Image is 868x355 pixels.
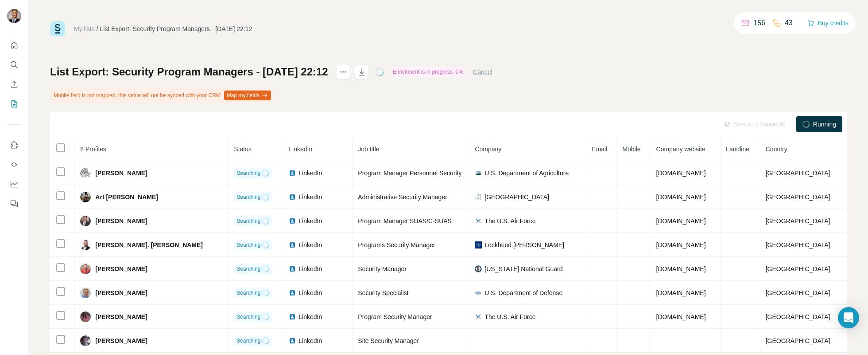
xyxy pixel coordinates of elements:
[358,337,419,344] span: Site Security Manager
[95,217,147,225] span: [PERSON_NAME]
[475,241,482,248] img: company-logo
[475,170,482,177] img: company-logo
[298,193,322,201] span: LinkedIn
[50,65,328,79] h1: List Export: Security Program Managers - [DATE] 22:12
[358,170,461,177] span: Program Manager Personnel Security
[224,91,271,100] button: Map my fields
[656,146,705,153] span: Company website
[236,193,260,201] span: Searching
[807,17,849,29] button: Buy credits
[475,313,482,320] img: company-logo
[358,265,407,272] span: Security Manager
[766,313,830,320] span: [GEOGRAPHIC_DATA]
[753,18,765,28] p: 156
[100,24,252,33] div: List Export: Security Program Managers - [DATE] 22:12
[80,216,91,226] img: Avatar
[80,192,91,202] img: Avatar
[289,146,312,153] span: LinkedIn
[336,65,350,79] button: actions
[80,240,91,250] img: Avatar
[80,146,106,153] span: 8 Profiles
[289,265,296,272] img: LinkedIn logo
[50,21,65,36] img: Surfe Logo
[95,193,158,201] span: Art [PERSON_NAME]
[289,241,296,248] img: LinkedIn logo
[358,241,435,248] span: Programs Security Manager
[484,264,562,273] span: [US_STATE] National Guard
[50,88,273,103] div: Mobile field is not mapped, this value will not be synced with your CRM
[484,288,562,297] span: U.S. Department of Defense
[475,265,482,272] img: company-logo
[766,146,787,153] span: Country
[475,217,482,225] img: company-logo
[289,313,296,320] img: LinkedIn logo
[289,193,296,201] img: LinkedIn logo
[236,217,260,225] span: Searching
[95,312,147,321] span: [PERSON_NAME]
[766,337,830,344] span: [GEOGRAPHIC_DATA]
[656,289,706,296] span: [DOMAIN_NAME]
[473,67,492,76] button: Cancel
[484,169,569,177] span: U.S. Department of Agriculture
[236,241,260,249] span: Searching
[289,289,296,296] img: LinkedIn logo
[236,265,260,273] span: Searching
[95,264,147,273] span: [PERSON_NAME]
[656,313,706,320] span: [DOMAIN_NAME]
[785,18,793,28] p: 43
[838,307,859,328] div: Open Intercom Messenger
[592,146,607,153] span: Email
[766,241,830,248] span: [GEOGRAPHIC_DATA]
[298,288,322,297] span: LinkedIn
[484,217,535,225] span: The U.S. Air Force
[766,193,830,201] span: [GEOGRAPHIC_DATA]
[74,25,95,32] a: My lists
[475,289,482,296] img: company-logo
[484,241,564,249] span: Lockheed [PERSON_NAME]
[236,313,260,321] span: Searching
[656,217,706,225] span: [DOMAIN_NAME]
[813,120,836,129] span: Running
[298,264,322,273] span: LinkedIn
[7,196,21,212] button: Feedback
[95,241,203,249] span: [PERSON_NAME]. [PERSON_NAME]
[766,170,830,177] span: [GEOGRAPHIC_DATA]
[234,146,252,153] span: Status
[7,176,21,192] button: Dashboard
[95,336,147,345] span: [PERSON_NAME]
[656,265,706,272] span: [DOMAIN_NAME]
[726,146,749,153] span: Landline
[80,288,91,298] img: Avatar
[298,217,322,225] span: LinkedIn
[766,217,830,225] span: [GEOGRAPHIC_DATA]
[484,193,549,201] span: [GEOGRAPHIC_DATA]
[656,193,706,201] span: [DOMAIN_NAME]
[358,193,447,201] span: Administrative Security Manager
[766,265,830,272] span: [GEOGRAPHIC_DATA]
[475,146,501,153] span: Company
[298,336,322,345] span: LinkedIn
[80,312,91,322] img: Avatar
[80,168,91,178] img: Avatar
[7,9,21,23] img: Avatar
[80,335,91,346] img: Avatar
[289,337,296,344] img: LinkedIn logo
[358,313,432,320] span: Program Security Manager
[97,24,98,33] li: /
[298,241,322,249] span: LinkedIn
[7,137,21,153] button: Use Surfe on LinkedIn
[7,57,21,73] button: Search
[95,288,147,297] span: [PERSON_NAME]
[656,170,706,177] span: [DOMAIN_NAME]
[95,169,147,177] span: [PERSON_NAME]
[298,312,322,321] span: LinkedIn
[289,170,296,177] img: LinkedIn logo
[7,96,21,112] button: My lists
[7,76,21,92] button: Enrich CSV
[358,217,452,225] span: Program Manager SUAS/C-SUAS
[236,169,260,177] span: Searching
[7,37,21,53] button: Quick start
[80,264,91,274] img: Avatar
[622,146,640,153] span: Mobile
[766,289,830,296] span: [GEOGRAPHIC_DATA]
